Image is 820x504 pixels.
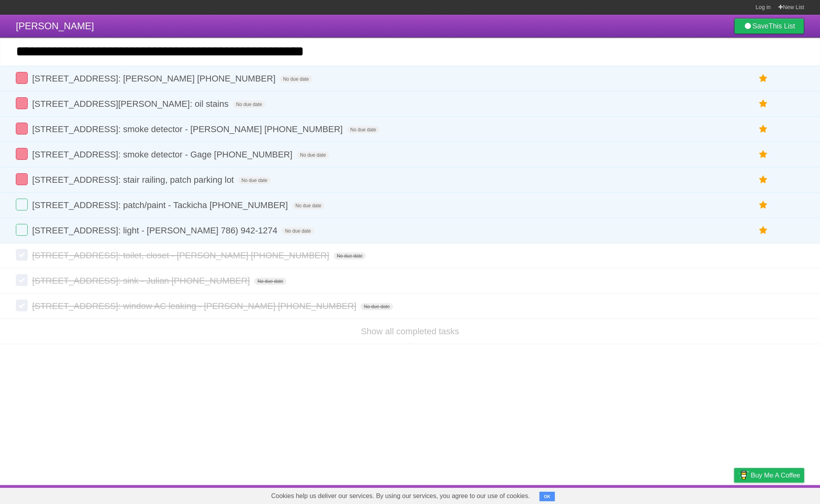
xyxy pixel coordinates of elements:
button: OK [539,492,555,501]
span: No due date [238,177,270,184]
span: [STREET_ADDRESS]: window AC leaking - [PERSON_NAME] [PHONE_NUMBER] [32,301,358,311]
span: No due date [292,202,325,209]
label: Done [16,249,28,261]
span: [STREET_ADDRESS]: light - [PERSON_NAME] 786) 942-1274 [32,225,279,235]
label: Star task [756,173,771,186]
span: No due date [233,101,265,108]
b: This List [769,22,795,30]
span: No due date [280,76,312,83]
span: [STREET_ADDRESS]: stair railing, patch parking lot [32,175,236,185]
label: Star task [756,148,771,161]
span: No due date [297,152,329,159]
a: SaveThis List [734,18,804,34]
label: Done [16,299,28,311]
a: Developers [655,487,687,502]
label: Star task [756,224,771,237]
span: No due date [347,126,379,133]
span: [STREET_ADDRESS]: patch/paint - Tackicha [PHONE_NUMBER] [32,200,290,210]
a: Privacy [724,487,744,502]
span: Buy me a coffee [751,468,800,482]
span: [STREET_ADDRESS]: smoke detector - Gage [PHONE_NUMBER] [32,150,294,159]
span: [STREET_ADDRESS]: toilet, closet - [PERSON_NAME] [PHONE_NUMBER] [32,250,331,260]
label: Done [16,173,28,185]
span: Cookies help us deliver our services. By using our services, you agree to our use of cookies. [263,488,538,504]
label: Done [16,199,28,210]
img: Buy me a coffee [738,468,749,482]
span: [STREET_ADDRESS]: smoke detector - [PERSON_NAME] [PHONE_NUMBER] [32,124,345,134]
label: Star task [756,123,771,136]
label: Star task [756,199,771,212]
label: Done [16,72,28,84]
a: Terms [697,487,714,502]
label: Done [16,148,28,160]
span: [STREET_ADDRESS]: [PERSON_NAME] [PHONE_NUMBER] [32,74,277,83]
span: No due date [361,303,393,310]
span: [STREET_ADDRESS][PERSON_NAME]: oil stains [32,99,230,109]
span: No due date [282,227,314,235]
label: Done [16,123,28,135]
a: Show all completed tasks [361,326,459,336]
label: Done [16,97,28,109]
label: Done [16,274,28,286]
span: No due date [254,278,286,285]
label: Star task [756,72,771,85]
label: Done [16,224,28,236]
a: Buy me a coffee [734,468,804,483]
span: [STREET_ADDRESS]: sink - Julian [PHONE_NUMBER] [32,276,252,286]
a: About [629,487,645,502]
span: No due date [334,252,366,260]
label: Star task [756,97,771,110]
span: [PERSON_NAME] [16,21,94,31]
a: Suggest a feature [754,487,804,502]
